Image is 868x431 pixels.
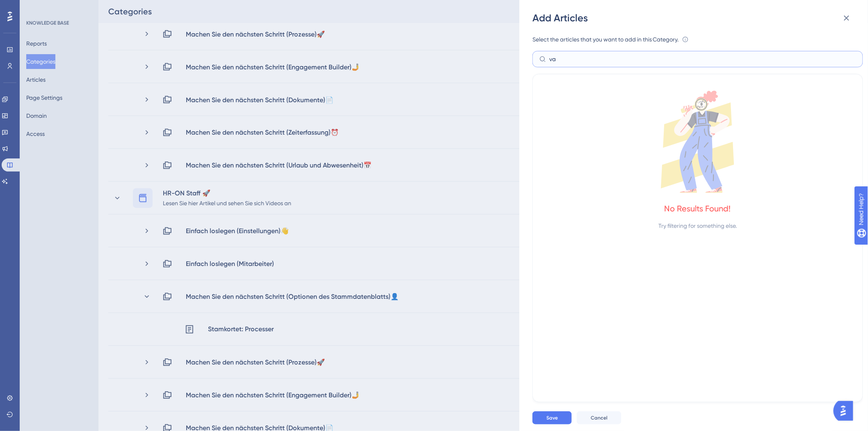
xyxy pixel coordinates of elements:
span: Need Help? [19,2,51,12]
button: Cancel [577,411,621,424]
button: Save [532,411,572,424]
span: Save [546,415,558,421]
div: Select the articles that you want to add in this Category. [532,34,679,44]
div: Try filtering for something else. [659,221,737,231]
span: Cancel [591,415,608,421]
div: No Results Found! [665,203,731,214]
input: Search for your article [549,55,856,64]
iframe: UserGuiding AI Assistant Launcher [834,399,858,423]
div: Add Articles [532,11,857,25]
